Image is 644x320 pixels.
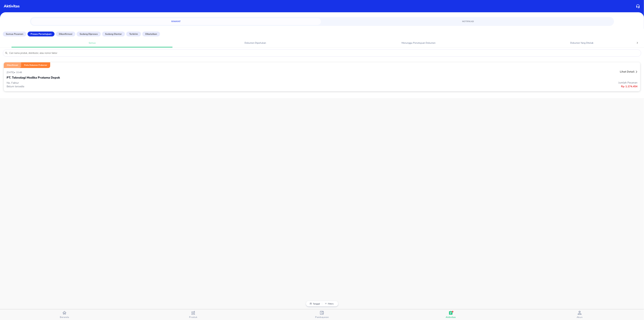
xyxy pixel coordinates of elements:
[30,17,614,25] div: simple tabs
[14,41,170,44] span: Semua
[322,84,638,88] p: Rp 1.174.454
[9,52,639,55] input: Cari nama produk, distributor, atau nomor faktur
[31,18,321,25] a: Riwayat
[7,75,60,80] p: PT. Teknologi Medika Pratama Depok
[620,70,634,73] p: Lihat detail
[7,71,16,74] p: [DATE] •
[28,32,55,36] button: Proses Persetujuan
[325,20,611,23] span: Notifikasi
[177,41,333,44] span: Dokumen Diperlukan
[7,85,322,88] p: Belum tersedia
[386,309,515,320] button: Aktivitas
[7,81,322,85] p: No. Faktur
[12,39,172,46] a: Semua
[577,316,583,319] span: Akun
[3,32,26,36] button: Semua Pesanan
[322,81,638,84] p: Jumlah Pesanan
[338,39,499,46] a: Menunggu Persetujuan Dokumen
[31,32,52,36] p: Proses Persetujuan
[129,309,258,320] button: Produk
[16,71,23,74] p: 10:48
[6,32,23,36] p: Semua Pesanan
[308,303,322,305] button: Tanggal
[59,32,72,36] p: Dikonfirmasi
[142,32,160,36] button: Dibatalkan
[340,41,497,44] span: Menunggu Persetujuan Dokumen
[60,316,69,319] span: Beranda
[258,309,386,320] button: Pembayaran
[4,3,20,9] p: Aktivitas
[323,18,613,25] a: Notifikasi
[446,316,456,319] span: Aktivitas
[56,32,75,36] button: Dikonfirmasi
[145,32,157,36] p: Dibatalkan
[77,32,101,36] button: Sedang diproses
[105,32,122,36] p: Sedang diantar
[102,32,125,36] button: Sedang diantar
[7,64,18,66] p: Dikonfirmasi
[322,303,336,305] button: Filters
[129,32,138,36] p: Terkirim
[189,316,197,319] span: Produk
[515,309,644,320] button: Akun
[80,32,98,36] p: Sedang diproses
[315,316,329,319] span: Pembayaran
[175,39,336,46] a: Dokumen Diperlukan
[24,64,47,66] p: Perlu Dokumen Prekursor
[126,32,141,36] button: Terkirim
[33,20,319,23] span: Riwayat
